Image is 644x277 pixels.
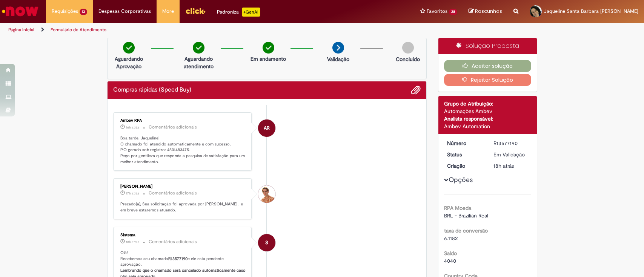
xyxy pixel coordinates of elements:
p: Prezado(a), Sua solicitação foi aprovada por [PERSON_NAME] , e em breve estaremos atuando. [120,201,246,213]
span: More [162,8,174,15]
img: ServiceNow [1,4,40,19]
span: Jaqueline Santa Barbara [PERSON_NAME] [544,8,638,14]
div: Sistema [120,233,246,237]
span: 16h atrás [126,125,139,130]
div: Ambev Automation [444,122,531,130]
div: Automações Ambev [444,107,531,115]
div: System [258,234,275,251]
p: Concluído [396,55,420,63]
p: Aguardando atendimento [180,55,217,70]
div: Alrino Alves Da Silva Junior [258,185,275,203]
time: 29/09/2025 14:26:43 [126,191,139,196]
img: check-circle-green.png [193,42,204,54]
span: Requisições [52,8,78,15]
small: Comentários adicionais [149,124,197,130]
p: Validação [327,55,349,63]
img: check-circle-green.png [263,42,274,54]
span: S [265,234,268,252]
dt: Status [441,151,488,158]
span: Despesas Corporativas [98,8,151,15]
a: Página inicial [8,27,34,33]
button: Adicionar anexos [411,85,421,95]
img: img-circle-grey.png [402,42,414,54]
img: arrow-next.png [332,42,344,54]
ul: Trilhas de página [6,23,424,37]
dt: Criação [441,162,488,170]
span: 18h atrás [493,162,514,169]
b: RPA Moeda [444,205,471,211]
button: Rejeitar Solução [444,74,531,86]
small: Comentários adicionais [149,239,197,245]
div: Solução Proposta [438,38,537,54]
a: Rascunhos [469,8,502,15]
p: +GenAi [242,8,260,17]
span: 4040 [444,257,456,264]
time: 29/09/2025 14:19:14 [126,240,139,244]
dt: Número [441,139,488,147]
p: Aguardando Aprovação [111,55,147,70]
div: Ambev RPA [258,119,275,137]
p: Boa tarde, Jaqueline! O chamado foi atendido automaticamente e com sucesso. P.O gerado sob regist... [120,135,246,165]
span: AR [264,119,270,137]
h2: Compras rápidas (Speed Buy) Histórico de tíquete [113,87,191,93]
div: 29/09/2025 14:19:02 [493,162,529,170]
div: [PERSON_NAME] [120,184,246,189]
time: 29/09/2025 14:19:02 [493,162,514,169]
div: Analista responsável: [444,115,531,122]
img: click_logo_yellow_360x200.png [185,5,206,17]
span: BRL - Brazilian Real [444,212,488,219]
b: R13577190 [168,256,188,262]
div: Grupo de Atribuição: [444,100,531,107]
small: Comentários adicionais [149,190,197,196]
span: Favoritos [427,8,447,15]
b: Saldo [444,250,457,257]
span: 28 [449,9,457,15]
a: Formulário de Atendimento [51,27,106,33]
div: Em Validação [493,151,529,158]
div: R13577190 [493,139,529,147]
p: Em andamento [251,55,286,63]
span: 17h atrás [126,191,139,196]
span: 18h atrás [126,240,139,244]
time: 29/09/2025 16:11:22 [126,125,139,130]
img: check-circle-green.png [123,42,135,54]
div: Ambev RPA [120,118,246,123]
span: 6.1182 [444,235,458,242]
b: taxa de conversão [444,227,488,234]
span: 13 [80,9,87,15]
button: Aceitar solução [444,60,531,72]
span: Rascunhos [475,8,502,15]
div: Padroniza [217,8,260,17]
